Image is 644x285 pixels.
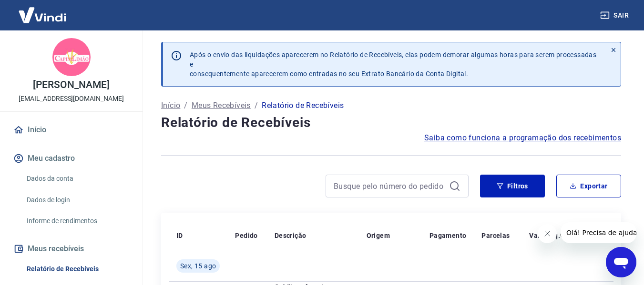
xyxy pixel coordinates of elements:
p: Valor Líq. [529,231,560,240]
p: Após o envio das liquidações aparecerem no Relatório de Recebíveis, elas podem demorar algumas ho... [190,50,599,79]
button: Meus recebíveis [11,238,131,259]
a: Saiba como funciona a programação dos recebimentos [424,132,621,144]
button: Sair [598,7,633,24]
p: / [184,100,187,111]
p: Origem [367,231,390,240]
button: Exportar [556,175,621,197]
span: Sex, 15 ago [180,261,216,271]
a: Dados de login [23,190,131,210]
p: Relatório de Recebíveis [262,100,344,111]
a: Informe de rendimentos [23,211,131,231]
p: [EMAIL_ADDRESS][DOMAIN_NAME] [19,94,124,104]
input: Busque pelo número do pedido [334,179,445,193]
p: Pagamento [429,231,467,240]
a: Relatório de Recebíveis [23,259,131,279]
a: Dados da conta [23,169,131,188]
h4: Relatório de Recebíveis [161,113,621,132]
a: Meus Recebíveis [192,100,251,111]
iframe: Fechar mensagem [538,224,557,243]
p: ID [176,231,183,240]
p: [PERSON_NAME] [33,80,109,90]
p: Pedido [235,231,257,240]
a: Início [11,119,131,140]
button: Meu cadastro [11,148,131,169]
a: Início [161,100,180,111]
p: Descrição [275,231,307,240]
p: / [255,100,258,111]
p: Parcelas [481,231,510,240]
button: Filtros [480,175,545,197]
iframe: Botão para abrir a janela de mensagens [606,247,636,277]
span: Olá! Precisa de ajuda? [6,7,80,14]
img: b3b5da38-2be6-44ff-a204-f786c7b2cd31.jpeg [52,38,91,76]
iframe: Mensagem da empresa [561,222,636,243]
img: Vindi [11,0,73,29]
